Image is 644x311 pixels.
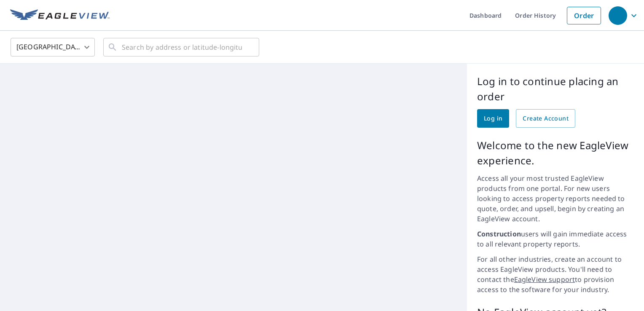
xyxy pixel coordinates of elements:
[122,35,242,59] input: Search by address or latitude-longitude
[10,9,110,22] img: EV Logo
[477,229,634,249] p: users will gain immediate access to all relevant property reports.
[567,7,601,24] a: Order
[477,173,634,224] p: Access all your most trusted EagleView products from one portal. For new users looking to access ...
[477,74,634,104] p: Log in to continue placing an order
[516,109,575,128] a: Create Account
[477,254,634,295] p: For all other industries, create an account to access EagleView products. You'll need to contact ...
[514,275,575,284] a: EagleView support
[477,229,521,239] strong: Construction
[477,109,509,128] a: Log in
[484,113,502,124] span: Log in
[11,35,95,59] div: [GEOGRAPHIC_DATA]
[477,138,634,168] p: Welcome to the new EagleView experience.
[523,113,569,124] span: Create Account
